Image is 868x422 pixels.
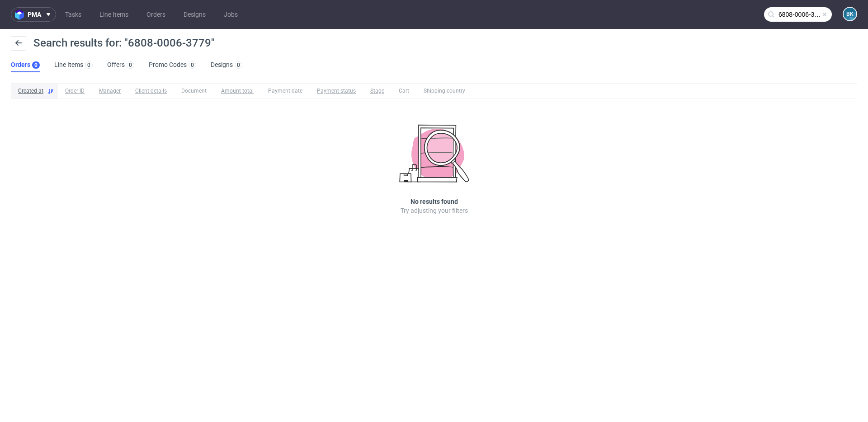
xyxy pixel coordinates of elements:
button: pma [11,7,56,22]
span: Created at [18,87,43,95]
div: 0 [129,62,132,68]
div: 0 [87,62,90,68]
span: Amount total [221,87,254,95]
span: Manager [99,87,121,95]
a: Orders0 [11,58,40,72]
span: Payment date [268,87,302,95]
a: Designs0 [211,58,242,72]
h3: No results found [410,197,458,206]
span: Payment status [317,87,356,95]
span: Shipping country [424,87,465,95]
span: Search results for: "6808-0006-3779" [33,37,215,49]
div: 0 [237,62,240,68]
span: Cart [399,87,409,95]
a: Jobs [218,7,243,22]
a: Tasks [60,7,87,22]
a: Orders [141,7,171,22]
a: Line Items [94,7,134,22]
a: Line Items0 [54,58,93,72]
a: Designs [178,7,211,22]
div: 0 [191,62,194,68]
p: Try adjusting your filters [401,206,468,215]
div: 0 [34,62,38,68]
span: Document [181,87,207,95]
span: Order ID [65,87,85,95]
span: pma [28,11,41,18]
span: Client details [135,87,167,95]
figcaption: BK [844,8,856,20]
span: Stage [370,87,384,95]
a: Promo Codes0 [149,58,196,72]
a: Offers0 [107,58,134,72]
img: logo [15,9,28,20]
